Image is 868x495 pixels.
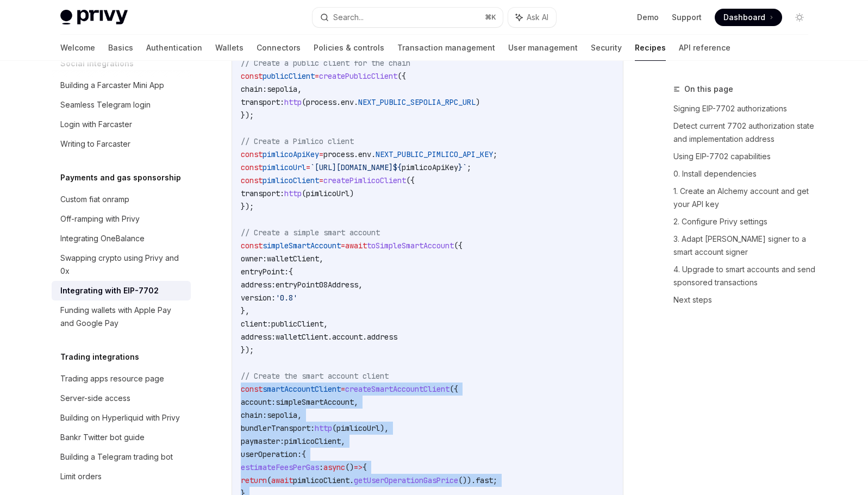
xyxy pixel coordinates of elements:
[314,35,384,61] a: Policies & controls
[673,165,817,183] a: 0. Install dependencies
[60,392,130,405] div: Server-side access
[367,241,454,250] span: toSimpleSmartAccount
[276,332,328,342] span: walletClient
[241,228,380,237] span: // Create a simple smart account
[52,408,191,428] a: Building on Hyperliquid with Privy
[310,162,393,172] span: `[URL][DOMAIN_NAME]
[323,149,354,159] span: process
[267,410,297,420] span: sepolia
[297,410,302,420] span: ,
[345,241,367,250] span: await
[319,149,323,159] span: =
[284,189,302,198] span: http
[527,12,548,23] span: Ask AI
[458,162,463,172] span: }
[332,423,336,433] span: (
[241,449,302,459] span: userOperation:
[293,475,349,485] span: pimlicoClient
[60,372,164,385] div: Trading apps resource page
[267,254,319,264] span: walletClient
[241,136,354,146] span: // Create a Pimlico client
[52,209,191,229] a: Off-ramping with Privy
[52,447,191,467] a: Building a Telegram trading bot
[323,319,328,329] span: ,
[354,397,358,407] span: ,
[241,332,276,342] span: address:
[397,71,406,81] span: ({
[319,462,323,472] span: :
[52,467,191,486] a: Limit orders
[263,149,319,159] span: pimlicoApiKey
[263,162,306,172] span: pimlicoUrl
[302,449,306,459] span: {
[263,176,319,185] span: pimlicoClient
[354,149,358,159] span: .
[637,12,659,23] a: Demo
[241,436,284,446] span: paymaster:
[60,79,164,92] div: Building a Farcaster Mini App
[354,97,358,107] span: .
[341,97,354,107] span: env
[354,462,363,472] span: =>
[302,97,306,107] span: (
[319,71,397,81] span: createPublicClient
[493,475,497,485] span: ;
[476,475,493,485] span: fast
[319,254,323,264] span: ,
[679,35,730,61] a: API reference
[60,350,139,364] h5: Trading integrations
[60,252,184,278] div: Swapping crypto using Privy and 0x
[315,423,332,433] span: http
[52,369,191,389] a: Trading apps resource page
[60,171,181,184] h5: Payments and gas sponsorship
[332,332,363,342] span: account
[60,450,173,463] div: Building a Telegram trading bot
[341,436,345,446] span: ,
[458,475,476,485] span: ()).
[241,189,284,198] span: transport:
[52,95,191,115] a: Seamless Telegram login
[449,384,458,394] span: ({
[345,462,354,472] span: ()
[241,254,267,264] span: owner:
[393,162,402,172] span: ${
[358,97,476,107] span: NEXT_PUBLIC_SEPOLIA_RPC_URL
[60,137,130,151] div: Writing to Farcaster
[241,110,254,120] span: });
[363,332,367,342] span: .
[60,284,159,297] div: Integrating with EIP-7702
[241,97,284,107] span: transport:
[276,280,358,290] span: entryPoint08Address
[341,241,345,250] span: =
[241,241,263,250] span: const
[354,475,458,485] span: getUserOperationGasPrice
[508,8,556,27] button: Ask AI
[257,35,301,61] a: Connectors
[241,410,267,420] span: chain:
[52,428,191,447] a: Bankr Twitter bot guide
[52,115,191,134] a: Login with Farcaster
[241,280,276,290] span: address:
[284,436,341,446] span: pimlicoClient
[241,267,289,277] span: entryPoint:
[52,190,191,209] a: Custom fiat onramp
[345,384,449,394] span: createSmartAccountClient
[52,281,191,300] a: Integrating with EIP-7702
[508,35,578,61] a: User management
[241,462,319,472] span: estimateFeesPerGas
[306,162,310,172] span: =
[276,397,354,407] span: simpleSmartAccount
[673,100,817,117] a: Signing EIP-7702 authorizations
[336,423,380,433] span: pimlicoUrl
[302,189,306,198] span: (
[323,462,345,472] span: async
[306,189,349,198] span: pimlicoUrl
[454,241,463,250] span: ({
[673,117,817,148] a: Detect current 7702 authorization state and implementation address
[791,9,808,26] button: Toggle dark mode
[267,84,297,94] span: sepolia
[241,319,271,329] span: client:
[52,248,191,281] a: Swapping crypto using Privy and 0x
[673,230,817,261] a: 3. Adapt [PERSON_NAME] signer to a smart account signer
[60,212,140,225] div: Off-ramping with Privy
